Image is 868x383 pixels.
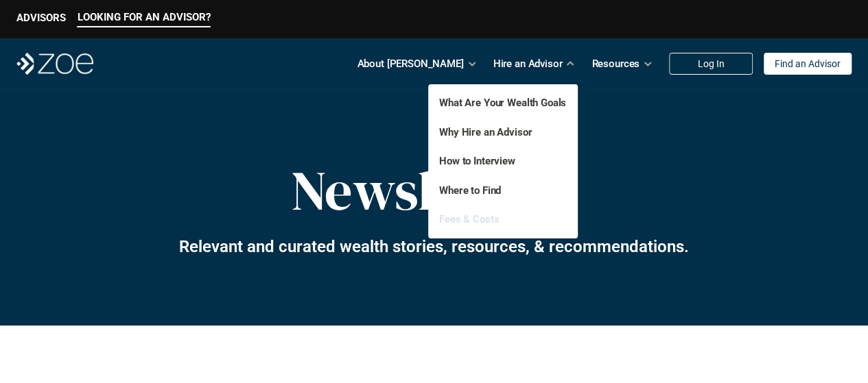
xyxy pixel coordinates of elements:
a: How to Interview [439,155,515,167]
p: LOOKING FOR AN ADVISOR? [78,11,211,23]
a: What Are Your Wealth Goals [439,97,566,109]
p: Find an Advisor [775,58,841,70]
p: Relevant and curated wealth stories, resources, & recommendations. [179,237,689,257]
a: Fees & Costs [439,213,499,225]
p: ADVISORS [16,12,66,24]
p: Resources [591,53,640,74]
a: Find an Advisor [764,53,852,75]
a: Where to Find [439,184,501,197]
p: About [PERSON_NAME] [357,53,463,74]
p: Log In [698,58,725,70]
a: Why Hire an Advisor [439,126,532,138]
p: Newsletters [291,158,577,223]
a: Log In [669,53,753,75]
p: Hire an Advisor [493,53,563,74]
